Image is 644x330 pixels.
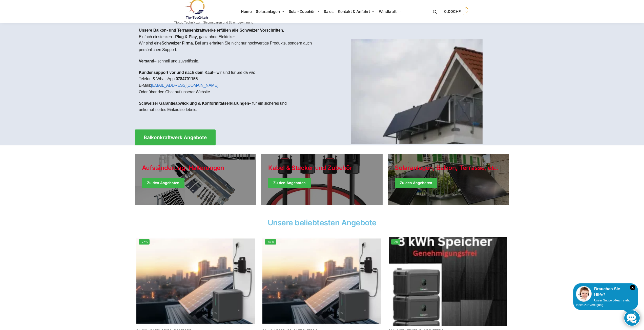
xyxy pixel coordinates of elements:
[351,39,483,144] img: Home 1
[256,9,280,14] span: Solaranlagen
[176,77,198,81] strong: 0784701155
[444,4,470,19] a: 0,00CHF 0
[135,154,256,205] a: Holiday Style
[151,83,218,87] a: [EMAIL_ADDRESS][DOMAIN_NAME]
[453,9,461,14] span: CHF
[388,154,509,205] a: Winter Jackets
[139,59,154,63] strong: Versand
[174,21,253,24] p: Tiptop Technik zum Stromsparen und Stromgewinnung
[576,299,630,307] span: Unser Support-Team steht Ihnen zur Verfügung
[135,129,216,145] a: Balkonkraftwerk Angebote
[321,0,336,23] a: Sales
[139,101,249,105] strong: Schweizer Garantieabwicklung & Konformitätserklärungen
[324,9,334,14] span: Sales
[444,9,461,14] span: 0,00
[261,154,383,205] a: Holiday Style
[576,286,635,298] div: Brauchen Sie Hilfe?
[139,28,284,32] strong: Unsere Balkon- und Terrassenkraftwerke erfüllen alle Schweizer Vorschriften.
[139,40,318,53] p: Wir sind eine ei uns erhalten Sie nicht nur hochwertige Produkte, sondern auch persönlichen Support.
[389,237,507,326] img: Home 7
[576,286,592,302] img: Customer service
[630,285,635,290] i: Schließen
[289,9,315,14] span: Solar-Zubehör
[139,58,318,64] p: – schnell und zuverlässig.
[161,41,198,45] strong: Schweizer Firma. B
[136,237,255,326] a: -27%Balkonkraftwerk mit Marstek Speicher
[254,0,286,23] a: Solaranlagen
[262,237,381,326] a: -43%Balkonkraftwerk mit Marstek Speicher
[136,237,255,326] img: Home 5
[463,8,470,15] span: 0
[135,219,509,226] h2: Unsere beliebtesten Angebote
[135,23,322,122] div: Einfach einstecken – , ganz ohne Elektriker.
[139,70,213,75] strong: Kundensupport vor und nach dem Kauf
[175,35,197,39] strong: Plug & Play
[338,9,370,14] span: Kontakt & Anfahrt
[262,237,381,326] img: Home 5
[139,100,318,113] p: – für ein sicheres und unkompliziertes Einkaufserlebnis.
[379,9,397,14] span: Windkraft
[377,0,403,23] a: Windkraft
[389,237,507,326] a: -7%Steckerkraftwerk mit 8 KW Speicher und 8 Solarmodulen mit 3600 Watt
[139,69,318,95] p: – wir sind für Sie da via: Telefon & WhatsApp: E-Mail: Oder über den Chat auf unserer Website.
[144,135,207,140] span: Balkonkraftwerk Angebote
[286,0,321,23] a: Solar-Zubehör
[336,0,377,23] a: Kontakt & Anfahrt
